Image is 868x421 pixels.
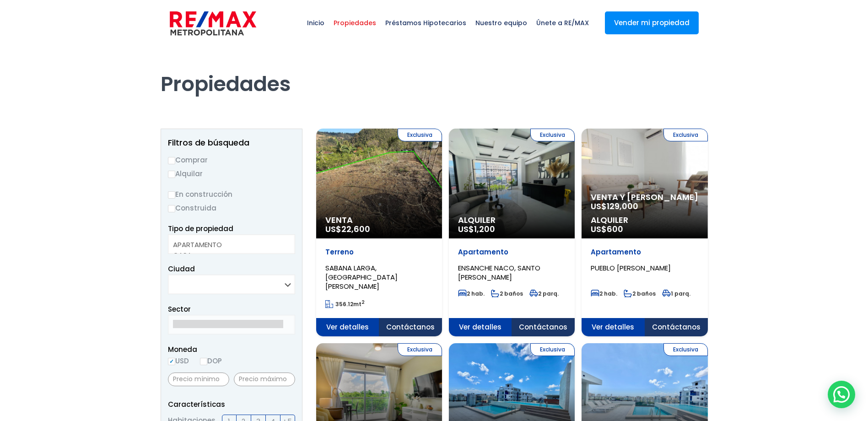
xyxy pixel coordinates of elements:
[398,343,442,356] span: Exclusiva
[361,299,365,306] sup: 2
[170,10,256,37] img: remax-metropolitana-logo
[582,318,645,336] span: Ver detalles
[379,318,442,336] span: Contáctanos
[325,216,433,225] span: Venta
[530,343,575,356] span: Exclusiva
[325,223,370,235] span: US$
[168,191,175,199] input: En construcción
[173,239,283,250] option: APARTAMENTO
[591,248,698,257] p: Apartamento
[161,46,708,97] h1: Propiedades
[530,129,575,141] span: Exclusiva
[234,372,295,386] input: Precio máximo
[381,9,471,37] span: Préstamos Hipotecarios
[341,223,370,235] span: 22,600
[449,129,575,336] a: Exclusiva Alquiler US$1,200 Apartamento ENSANCHE NACO, SANTO [PERSON_NAME] 2 hab. 2 baños 2 parq....
[325,248,433,257] p: Terreno
[168,264,195,274] span: Ciudad
[168,202,295,214] label: Construida
[645,318,708,336] span: Contáctanos
[168,205,175,212] input: Construida
[168,224,233,233] span: Tipo de propiedad
[607,223,623,235] span: 600
[532,9,593,37] span: Únete a RE/MAX
[582,129,707,336] a: Exclusiva Venta y [PERSON_NAME] US$129,000 Alquiler US$600 Apartamento PUEBLO [PERSON_NAME] 2 hab...
[529,290,559,297] span: 2 parq.
[168,157,175,164] input: Comprar
[591,193,698,202] span: Venta y [PERSON_NAME]
[325,300,365,308] span: mt
[200,355,222,367] label: DOP
[316,318,379,336] span: Ver detalles
[173,250,283,260] option: CASA
[168,168,295,179] label: Alquilar
[458,248,566,257] p: Apartamento
[168,355,189,367] label: USD
[168,189,295,200] label: En construcción
[663,343,708,356] span: Exclusiva
[398,129,442,141] span: Exclusiva
[168,399,295,410] p: Características
[591,290,617,297] span: 2 hab.
[591,200,638,212] span: US$
[168,372,229,386] input: Precio mínimo
[168,154,295,166] label: Comprar
[168,138,295,147] h2: Filtros de búsqueda
[458,223,495,235] span: US$
[591,263,671,273] span: PUEBLO [PERSON_NAME]
[325,263,398,291] span: SABANA LARGA, [GEOGRAPHIC_DATA][PERSON_NAME]
[458,263,540,282] span: ENSANCHE NACO, SANTO [PERSON_NAME]
[607,200,638,212] span: 129,000
[168,344,295,355] span: Moneda
[316,129,442,336] a: Exclusiva Venta US$22,600 Terreno SABANA LARGA, [GEOGRAPHIC_DATA][PERSON_NAME] 356.12mt2 Ver deta...
[168,171,175,178] input: Alquilar
[624,290,656,297] span: 2 baños
[302,9,329,37] span: Inicio
[458,290,485,297] span: 2 hab.
[200,358,207,365] input: DOP
[662,290,690,297] span: 1 parq.
[663,129,708,141] span: Exclusiva
[512,318,575,336] span: Contáctanos
[605,11,699,34] a: Vender mi propiedad
[591,216,698,225] span: Alquiler
[168,358,175,365] input: USD
[458,216,566,225] span: Alquiler
[335,300,353,308] span: 356.12
[491,290,523,297] span: 2 baños
[471,9,532,37] span: Nuestro equipo
[329,9,381,37] span: Propiedades
[591,223,623,235] span: US$
[474,223,495,235] span: 1,200
[168,304,191,314] span: Sector
[449,318,512,336] span: Ver detalles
